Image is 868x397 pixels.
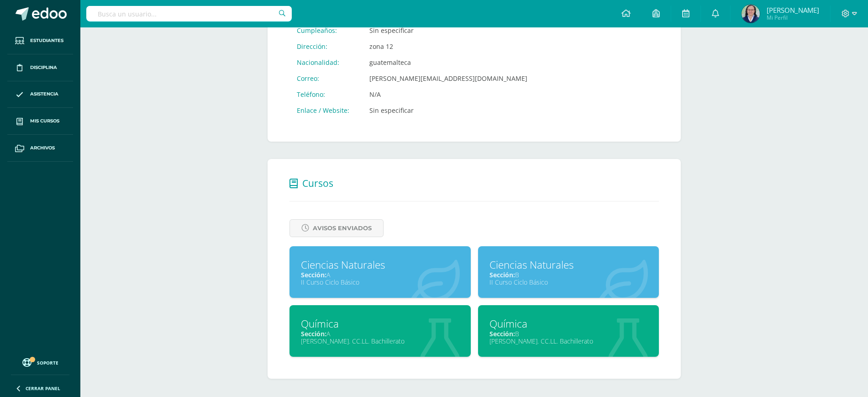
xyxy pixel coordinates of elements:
[362,22,577,38] td: Sin especificar
[489,270,515,279] span: Sección:
[37,360,58,366] span: Soporte
[489,317,648,331] div: Química
[30,90,58,98] span: Asistencia
[30,37,63,44] span: Estudiantes
[30,144,55,152] span: Archivos
[301,270,326,279] span: Sección:
[301,270,459,279] div: A
[7,108,73,135] a: Mis cursos
[767,5,819,15] span: [PERSON_NAME]
[289,102,362,118] td: Enlace / Website:
[767,14,819,21] span: Mi Perfil
[489,278,648,286] div: II Curso Ciclo Básico
[362,38,577,54] td: zona 12
[489,337,648,345] div: [PERSON_NAME]. CC.LL. Bachillerato
[313,220,372,237] span: Avisos Enviados
[301,329,459,338] div: A
[26,385,60,392] span: Cerrar panel
[302,177,333,190] span: Cursos
[362,54,577,70] td: guatemalteca
[301,258,459,272] div: Ciencias Naturales
[289,54,362,70] td: Nacionalidad:
[478,246,659,298] a: Ciencias NaturalesSección:BII Curso Ciclo Básico
[362,70,577,86] td: [PERSON_NAME][EMAIL_ADDRESS][DOMAIN_NAME]
[301,337,459,345] div: [PERSON_NAME]. CC.LL. Bachillerato
[289,86,362,102] td: Teléfono:
[362,102,577,118] td: Sin especificar
[86,6,292,21] input: Busca un usuario...
[478,305,659,357] a: QuímicaSección:B[PERSON_NAME]. CC.LL. Bachillerato
[30,64,57,71] span: Disciplina
[289,70,362,86] td: Correo:
[489,270,648,279] div: B
[289,38,362,54] td: Dirección:
[7,135,73,162] a: Archivos
[301,329,326,338] span: Sección:
[301,278,459,286] div: II Curso Ciclo Básico
[489,329,515,338] span: Sección:
[489,329,648,338] div: B
[489,258,648,272] div: Ciencias Naturales
[301,317,459,331] div: Química
[289,219,384,237] a: Avisos Enviados
[289,305,471,357] a: QuímicaSección:A[PERSON_NAME]. CC.LL. Bachillerato
[289,22,362,38] td: Cumpleaños:
[11,356,69,368] a: Soporte
[7,81,73,108] a: Asistencia
[7,54,73,81] a: Disciplina
[289,246,471,298] a: Ciencias NaturalesSección:AII Curso Ciclo Básico
[742,5,760,23] img: b70cd412f2b01b862447bda25ceab0f5.png
[30,117,59,125] span: Mis cursos
[362,86,577,102] td: N/A
[7,27,73,54] a: Estudiantes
